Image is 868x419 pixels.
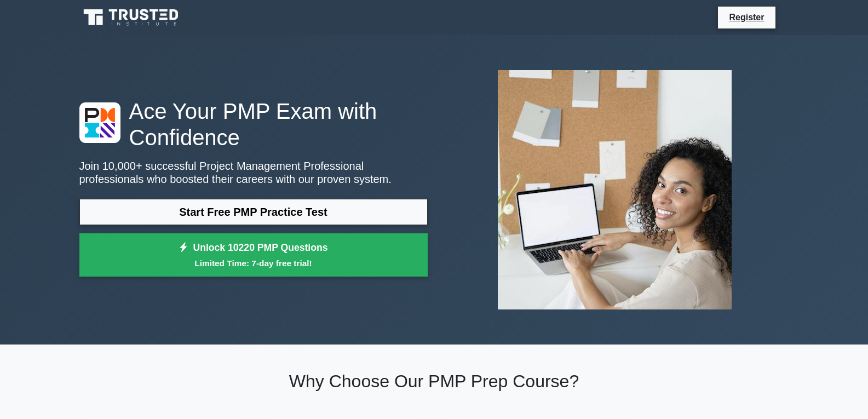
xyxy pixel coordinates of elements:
h2: Why Choose Our PMP Prep Course? [79,371,789,392]
a: Start Free PMP Practice Test [79,199,428,225]
a: Register [722,10,771,24]
h1: Ace Your PMP Exam with Confidence [79,98,428,151]
small: Limited Time: 7-day free trial! [93,257,414,269]
p: Join 10,000+ successful Project Management Professional professionals who boosted their careers w... [79,159,428,186]
a: Unlock 10220 PMP QuestionsLimited Time: 7-day free trial! [79,233,428,277]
